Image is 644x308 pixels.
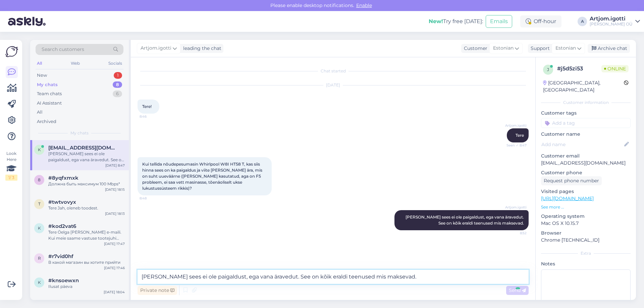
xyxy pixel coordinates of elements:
[493,45,514,52] span: Estonian
[38,177,41,182] span: 8
[541,188,631,195] p: Visited pages
[48,199,76,205] span: #twtvovyx
[48,175,78,181] span: #8yqfxmxk
[541,110,631,117] p: Customer tags
[48,145,118,151] span: ktekku@gmail.com
[38,226,41,231] span: k
[113,90,122,97] div: 6
[590,16,633,21] div: Artjom.igotti
[578,17,587,26] div: A
[105,211,125,216] div: [DATE] 18:13
[5,45,18,58] img: Askly Logo
[541,230,631,237] p: Browser
[48,284,125,290] div: Ilusat päeva
[37,81,58,88] div: My chats
[48,229,125,241] div: Tere Öelga [PERSON_NAME] e-maili. Kui meie saame vastuse tootejuhi [PERSON_NAME], [PERSON_NAME] s...
[48,223,76,229] span: #kod2vat6
[601,65,629,72] span: Online
[105,187,125,192] div: [DATE] 18:15
[5,150,17,181] div: Look Here
[105,163,125,168] div: [DATE] 8:47
[36,59,43,68] div: All
[541,141,623,148] input: Add name
[541,118,631,128] input: Add a tag
[541,260,631,267] p: Notes
[486,15,512,28] button: Emails
[48,278,79,284] span: #knsoewxn
[541,237,631,244] p: Chrome [TECHNICAL_ID]
[69,59,81,68] div: Web
[48,181,125,187] div: Должна быть максимум 100 Mbps*
[354,2,374,8] span: Enable
[37,109,43,116] div: All
[588,44,630,53] div: Archive chat
[501,231,527,236] span: 8:52
[180,45,221,52] div: leading the chat
[37,100,62,107] div: AI Assistant
[142,162,263,191] span: Kui tellida nõudepesumasin Whirlpool W8I HT58 T, kas siis hinna sees on ka paigaldus ja viite [PE...
[541,169,631,176] p: Customer phone
[113,81,122,88] div: 8
[48,151,125,163] div: [PERSON_NAME] sees ei ole paigaldust, ega vana äravedut. See on kõik eraldi teenused mis maksevad.
[541,131,631,138] p: Customer name
[104,265,125,270] div: [DATE] 17:46
[541,160,631,167] p: [EMAIL_ADDRESS][DOMAIN_NAME]
[140,196,165,201] span: 8:48
[37,72,47,79] div: New
[138,68,529,74] div: Chat started
[541,176,602,185] div: Request phone number
[429,18,443,24] b: New!
[5,175,17,181] div: 1 / 3
[541,195,594,201] a: [URL][DOMAIN_NAME]
[555,45,576,52] span: Estonian
[142,104,152,109] span: Tere!
[590,16,640,27] a: Artjom.igotti[PERSON_NAME] OÜ
[138,82,529,88] div: [DATE]
[461,45,487,52] div: Customer
[541,152,631,160] p: Customer email
[114,72,122,79] div: 1
[48,259,125,265] div: В какой магазин вы хотите прийти
[38,280,41,285] span: k
[38,256,41,261] span: r
[38,201,41,206] span: t
[547,67,549,72] span: j
[520,15,561,27] div: Off-hour
[70,130,89,136] span: My chats
[541,213,631,220] p: Operating system
[37,90,62,97] div: Team chats
[107,59,123,68] div: Socials
[48,205,125,211] div: Tere Jah, oleneb toodest.
[541,220,631,227] p: Mac OS X 10.15.7
[501,143,527,148] span: Seen ✓ 8:47
[501,123,527,128] span: Artjom.igotti
[501,205,527,210] span: Artjom.igotti
[429,17,483,25] div: Try free [DATE]:
[516,133,524,138] span: Tere
[38,147,41,152] span: k
[406,214,525,226] span: [PERSON_NAME] sees ei ole paigaldust, ega vana äravedut. See on kõik eraldi teenused mis maksevad.
[541,204,631,210] p: See more ...
[541,250,631,256] div: Extra
[37,118,56,125] div: Archived
[140,114,165,119] span: 8:46
[557,65,601,73] div: # j5d5zi53
[48,253,73,259] span: #r7vid0hf
[104,290,125,295] div: [DATE] 18:04
[528,45,550,52] div: Support
[590,21,633,27] div: [PERSON_NAME] OÜ
[141,45,171,52] span: Artjom.igotti
[42,46,84,53] span: Search customers
[541,100,631,106] div: Customer information
[543,79,624,94] div: [GEOGRAPHIC_DATA], [GEOGRAPHIC_DATA]
[104,241,125,246] div: [DATE] 17:47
